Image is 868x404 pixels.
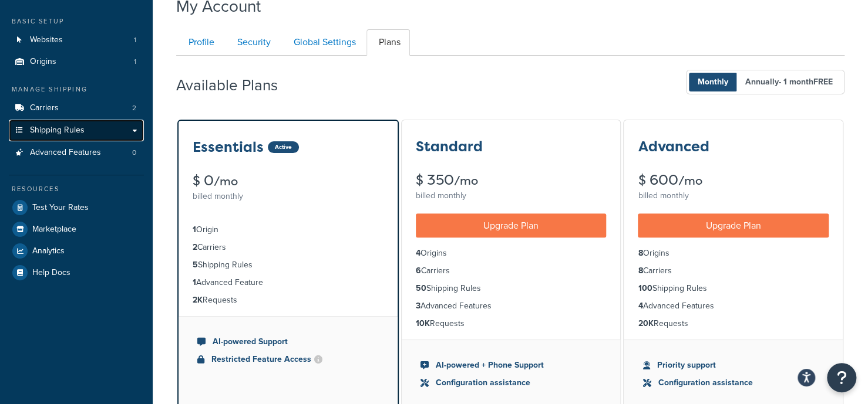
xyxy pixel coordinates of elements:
li: Advanced Features [638,300,829,313]
strong: 4 [416,247,420,259]
li: AI-powered + Phone Support [420,359,602,372]
strong: 6 [416,264,421,277]
li: Origins [638,247,829,260]
strong: 1 [193,223,196,236]
span: - 1 month [779,76,833,88]
span: Marketplace [32,225,76,235]
div: Resources [9,184,144,194]
a: Global Settings [281,29,365,56]
small: /mo [678,172,702,189]
span: Websites [30,35,63,45]
strong: 1 [193,276,196,288]
h3: Essentials [193,140,264,155]
span: Carriers [30,103,59,113]
b: FREE [813,76,833,88]
li: Shipping Rules [638,282,829,295]
a: Origins 1 [9,51,144,73]
strong: 3 [416,300,420,312]
li: Requests [638,317,829,330]
a: Upgrade Plan [416,213,607,237]
span: Analytics [32,246,65,256]
li: Origin [193,223,383,236]
li: Restricted Feature Access [197,353,379,366]
a: Carriers 2 [9,97,144,119]
div: Manage Shipping [9,84,144,94]
div: $ 600 [638,173,829,188]
span: Shipping Rules [30,125,85,135]
a: Shipping Rules [9,120,144,141]
h2: Available Plans [176,77,295,94]
strong: 5 [193,259,198,271]
strong: 4 [638,300,642,312]
small: /mo [454,172,478,189]
a: Plans [366,29,410,56]
span: Origins [30,57,56,67]
li: Advanced Features [416,300,607,313]
li: Priority support [642,359,824,372]
span: Annually [736,73,842,91]
li: Configuration assistance [420,376,602,389]
a: Advanced Features 0 [9,142,144,164]
li: Origins [9,51,144,73]
li: Requests [416,317,607,330]
div: billed monthly [193,188,383,205]
small: /mo [214,173,238,189]
a: Websites 1 [9,29,144,51]
strong: 10K [416,317,430,330]
li: Configuration assistance [642,376,824,389]
li: Advanced Feature [193,276,383,289]
div: $ 350 [416,173,607,188]
a: Marketplace [9,219,144,240]
div: Basic Setup [9,16,144,26]
li: Advanced Features [9,142,144,164]
span: Monthly [689,73,737,91]
li: Requests [193,294,383,307]
li: Shipping Rules [416,282,607,295]
span: 1 [134,57,136,67]
strong: 2 [193,241,197,253]
span: 1 [134,35,136,45]
span: 0 [132,148,136,158]
a: Help Docs [9,262,144,283]
h3: Standard [416,139,483,154]
span: Test Your Rates [32,203,89,213]
strong: 100 [638,282,652,294]
div: billed monthly [638,188,829,204]
div: Active [268,141,299,153]
a: Upgrade Plan [638,213,829,237]
div: $ 0 [193,174,383,188]
a: Test Your Rates [9,197,144,218]
a: Analytics [9,240,144,262]
button: Open Resource Center [827,363,856,392]
div: billed monthly [416,188,607,204]
span: 2 [132,103,136,113]
a: Profile [176,29,224,56]
button: Monthly Annually- 1 monthFREE [686,70,845,94]
li: Carriers [638,264,829,277]
span: Help Docs [32,268,70,278]
li: Carriers [193,241,383,254]
strong: 2K [193,294,203,306]
li: Shipping Rules [193,259,383,271]
li: AI-powered Support [197,335,379,348]
li: Carriers [9,97,144,119]
strong: 50 [416,282,426,294]
span: Advanced Features [30,148,101,158]
strong: 20K [638,317,653,330]
li: Carriers [416,264,607,277]
h3: Advanced [638,139,709,154]
li: Websites [9,29,144,51]
strong: 8 [638,264,642,277]
a: Security [225,29,280,56]
li: Origins [416,247,607,260]
strong: 8 [638,247,642,259]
